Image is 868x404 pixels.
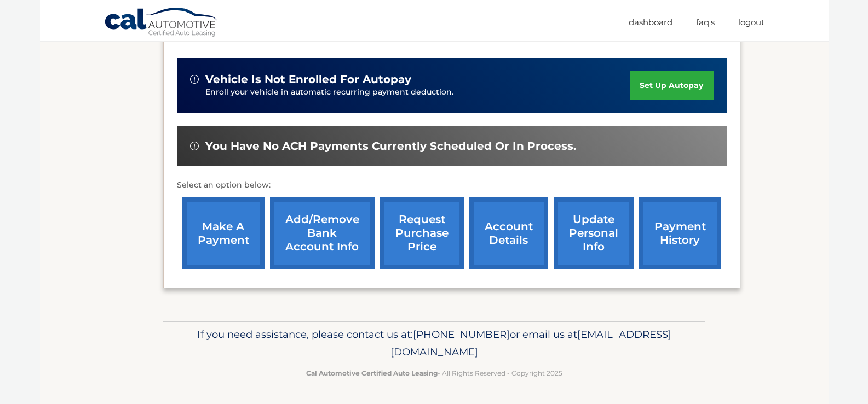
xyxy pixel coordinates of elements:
a: Dashboard [629,13,672,31]
strong: Cal Automotive Certified Auto Leasing [306,369,438,377]
a: request purchase price [380,197,464,269]
span: [PHONE_NUMBER] [413,328,510,341]
p: - All Rights Reserved - Copyright 2025 [170,367,698,379]
p: If you need assistance, please contact us at: or email us at [170,326,698,361]
a: make a payment [182,197,265,269]
a: Cal Automotive [104,7,219,39]
a: set up autopay [630,71,713,100]
span: [EMAIL_ADDRESS][DOMAIN_NAME] [390,328,671,358]
span: You have no ACH payments currently scheduled or in process. [205,139,576,153]
a: FAQ's [696,13,715,31]
a: update personal info [554,197,634,269]
img: alert-white.svg [190,142,199,150]
a: payment history [639,197,721,269]
p: Select an option below: [177,179,727,192]
p: Enroll your vehicle in automatic recurring payment deduction. [205,86,630,98]
a: account details [469,197,548,269]
img: alert-white.svg [190,75,199,84]
a: Add/Remove bank account info [270,197,375,269]
span: vehicle is not enrolled for autopay [205,73,411,86]
a: Logout [738,13,764,31]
